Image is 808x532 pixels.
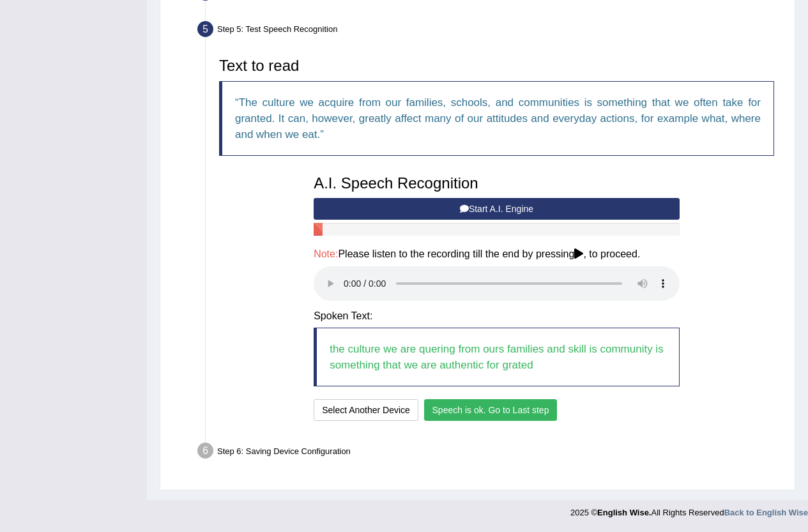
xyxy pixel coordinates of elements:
blockquote: the culture we are quering from ours families and skill is community is something that we are aut... [314,328,680,386]
div: Step 6: Saving Device Configuration [192,439,789,467]
span: Note: [314,248,338,259]
button: Select Another Device [314,399,418,421]
button: Start A.I. Engine [314,198,680,220]
a: Back to English Wise [724,508,808,517]
h3: Text to read [219,57,774,74]
q: The culture we acquire from our families, schools, and communities is something that we often tak... [235,96,761,141]
h4: Please listen to the recording till the end by pressing , to proceed. [314,248,680,260]
button: Speech is ok. Go to Last step [424,399,558,421]
div: 2025 © All Rights Reserved [570,500,808,519]
div: Step 5: Test Speech Recognition [192,17,789,45]
h4: Spoken Text: [314,310,680,322]
h3: A.I. Speech Recognition [314,175,680,192]
strong: English Wise. [597,508,651,517]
